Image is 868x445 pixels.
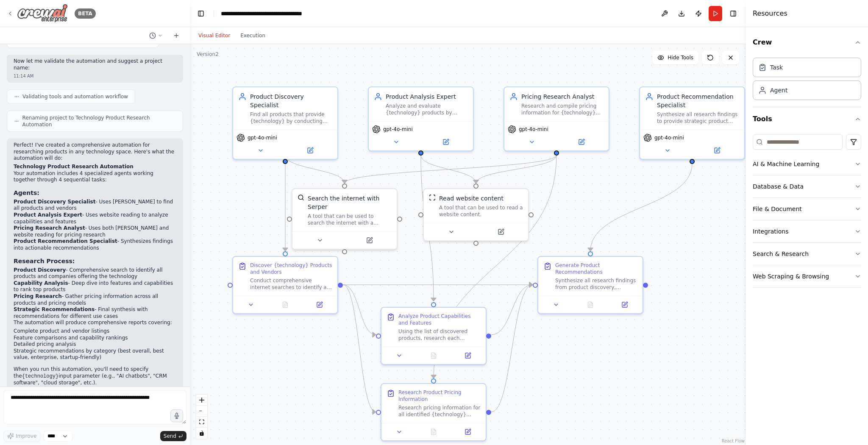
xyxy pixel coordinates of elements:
button: Open in side panel [286,145,334,156]
span: gpt-4o-mini [248,134,277,141]
button: No output available [267,300,303,310]
g: Edge from a5ce1ba2-4cb4-4b86-855c-91b8e10c9bee to ebcfb171-122f-4a3f-8f76-6fb08bbfef5b [281,155,349,183]
img: ScrapeWebsiteTool [429,194,436,201]
button: Database & Data [753,175,861,197]
div: Research Product Pricing Information [398,389,481,403]
button: Visual Editor [193,31,235,41]
button: Open in side panel [610,300,639,310]
button: Open in side panel [345,235,393,245]
strong: Capability Analysis [14,280,68,286]
button: Search & Research [753,243,861,265]
button: Send [160,431,186,441]
div: Product Analysis ExpertAnalyze and evaluate {technology} products by researching their capabiliti... [368,86,474,151]
div: Generate Product RecommendationsSynthesize all research findings from product discovery, capabili... [537,256,643,314]
p: Perfect! I've created a comprehensive automation for researching products in any technology space... [14,142,176,162]
h4: Resources [753,8,787,19]
button: Open in side panel [305,300,334,310]
button: Start a new chat [170,31,183,41]
div: ScrapeWebsiteToolRead website contentA tool that can be used to read a website content. [423,188,529,241]
div: Synthesize all research findings from product discovery, capability analysis, and pricing researc... [555,277,637,291]
div: Analyze Product Capabilities and FeaturesUsing the list of discovered products, research each pro... [381,307,487,365]
p: Now let me validate the automation and suggest a project name: [14,58,176,71]
img: Logo [17,4,68,23]
button: Open in side panel [453,350,482,361]
p: When you run this automation, you'll need to specify the input parameter (e.g., "AI chatbots", "C... [14,366,176,387]
g: Edge from 42183053-0a19-4764-84ee-9d552e5a518b to a283fdf4-f482-49eb-847c-7cecb309b534 [343,281,532,289]
div: Conduct comprehensive internet searches to identify all products that provide {technology} and th... [250,277,332,291]
strong: Technology Product Research Automation [14,164,134,170]
p: The automation will produce comprehensive reports covering: [14,320,176,326]
button: zoom in [196,395,207,406]
button: Click to speak your automation idea [170,409,183,422]
span: Hide Tools [668,54,693,61]
g: Edge from 42183053-0a19-4764-84ee-9d552e5a518b to 2af42edd-3fb5-4ba5-8834-7ad9a7c1bbbf [343,281,376,416]
li: - Uses [PERSON_NAME] to find all products and vendors [14,199,176,212]
g: Edge from 43356238-7cb6-466f-807a-29254865c73b to 2af42edd-3fb5-4ba5-8834-7ad9a7c1bbbf [429,155,561,378]
div: Generate Product Recommendations [555,262,637,275]
div: Version 2 [197,51,219,58]
div: Search the internet with Serper [308,194,392,211]
li: Complete product and vendor listings [14,328,176,335]
div: Product Discovery Specialist [250,92,332,109]
p: Your automation includes 4 specialized agents working together through 4 sequential tasks: [14,170,176,184]
button: Open in side panel [557,137,605,147]
div: Research and compile pricing information for {technology} products, including cost structures, pr... [521,103,604,116]
strong: Pricing Research Analyst [14,225,85,231]
div: React Flow controls [196,395,207,439]
li: - Uses website reading to analyze capabilities and features [14,212,176,225]
button: No output available [573,300,609,310]
button: Hide Tools [652,51,698,64]
div: BETA [75,8,96,19]
span: Improve [16,433,36,439]
strong: Agents: [14,189,39,196]
button: No output available [416,427,452,437]
button: fit view [196,417,207,428]
button: Open in side panel [422,137,470,147]
button: toggle interactivity [196,428,207,439]
div: Product Recommendation SpecialistSynthesize all research findings to provide strategic product re... [639,86,745,160]
button: File & Document [753,198,861,220]
li: - Final synthesis with recommendations for different use cases [14,306,176,320]
button: Open in side panel [453,427,482,437]
div: Product Recommendation Specialist [657,92,739,109]
div: Pricing Research AnalystResearch and compile pricing information for {technology} products, inclu... [504,86,609,151]
button: No output available [416,350,452,361]
strong: Strategic Recommendations [14,306,95,312]
g: Edge from 42183053-0a19-4764-84ee-9d552e5a518b to 756f06ba-7fe9-400f-a8f2-799a4c090a47 [343,281,376,339]
a: React Flow attribution [722,439,745,443]
nav: breadcrumb [221,9,316,18]
button: AI & Machine Learning [753,153,861,175]
strong: Product Discovery Specialist [14,199,95,205]
strong: Product Discovery [14,267,66,273]
button: Open in side panel [693,145,741,156]
button: Integrations [753,220,861,242]
li: - Uses both [PERSON_NAME] and website reading for pricing research [14,225,176,238]
div: Pricing Research Analyst [521,92,604,101]
span: Send [164,433,176,439]
g: Edge from a5ce1ba2-4cb4-4b86-855c-91b8e10c9bee to 42183053-0a19-4764-84ee-9d552e5a518b [281,155,289,251]
div: Tools [753,131,861,295]
div: Task [770,63,783,72]
g: Edge from edd62994-f884-4062-8f2d-9718234c8ccf to a283fdf4-f482-49eb-847c-7cecb309b534 [586,164,696,251]
strong: Research Process: [14,258,75,264]
strong: Pricing Research [14,293,62,299]
div: Synthesize all research findings to provide strategic product recommendations for {technology}, c... [657,111,739,125]
div: Read website content [439,194,504,203]
div: Analyze and evaluate {technology} products by researching their capabilities, features, and speci... [386,103,468,116]
div: Discover {technology} Products and Vendors [250,262,332,275]
div: Discover {technology} Products and VendorsConduct comprehensive internet searches to identify all... [232,256,338,314]
span: gpt-4o-mini [383,126,413,133]
div: Product Analysis Expert [386,92,468,101]
button: Crew [753,31,861,54]
div: Crew [753,54,861,107]
div: Find all products that provide {technology} by conducting comprehensive internet searches to iden... [250,111,332,125]
li: - Synthesizes findings into actionable recommendations [14,238,176,251]
strong: Product Recommendation Specialist [14,238,117,244]
div: Analyze Product Capabilities and Features [398,313,481,326]
button: Web Scraping & Browsing [753,265,861,287]
span: gpt-4o-mini [519,126,548,133]
button: Execution [235,31,270,41]
div: SerperDevToolSearch the internet with SerperA tool that can be used to search the internet with a... [292,188,398,250]
g: Edge from 43356238-7cb6-466f-807a-29254865c73b to 39b9d728-21e9-4f32-8241-8595d1bc362e [472,155,561,183]
button: Hide left sidebar [195,8,207,19]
